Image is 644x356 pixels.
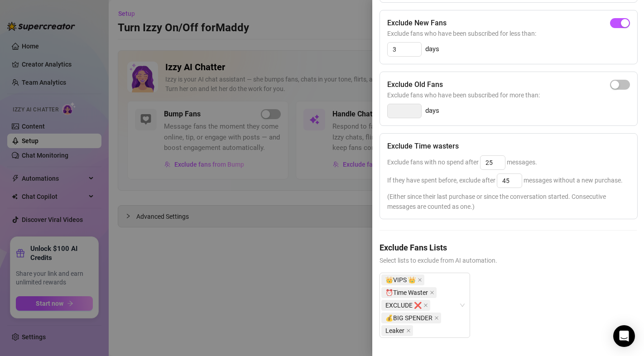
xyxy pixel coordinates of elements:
span: EXCLUDE ❌ [385,300,422,310]
span: 👑VIPS 👑 [385,275,416,285]
span: close [418,278,422,282]
span: days [425,106,439,116]
span: close [434,316,439,320]
span: close [423,303,428,308]
span: close [430,290,434,295]
span: Exclude fans with no spend after messages. [387,159,537,166]
span: ⏰Time Waster [385,288,428,298]
span: Leaker [381,325,413,336]
span: (Either since their last purchase or since the conversation started. Consecutive messages are cou... [387,192,630,212]
span: Leaker [385,326,404,336]
h5: Exclude Old Fans [387,79,443,90]
span: days [425,44,439,55]
span: ⏰Time Waster [381,287,437,298]
span: Exclude fans who have been subscribed for more than: [387,90,630,100]
span: EXCLUDE ❌ [381,300,430,311]
span: If they have spent before, exclude after messages without a new purchase. [387,177,623,184]
span: 💰BIG SPENDER [381,313,441,323]
h5: Exclude Fans Lists [380,241,637,254]
h5: Exclude Time wasters [387,141,459,152]
span: 💰BIG SPENDER [385,313,433,323]
span: Exclude fans who have been subscribed for less than: [387,29,630,38]
span: 👑VIPS 👑 [381,274,424,285]
span: close [406,328,411,333]
span: Select lists to exclude from AI automation. [380,255,637,265]
div: Open Intercom Messenger [613,325,635,347]
h5: Exclude New Fans [387,18,447,29]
